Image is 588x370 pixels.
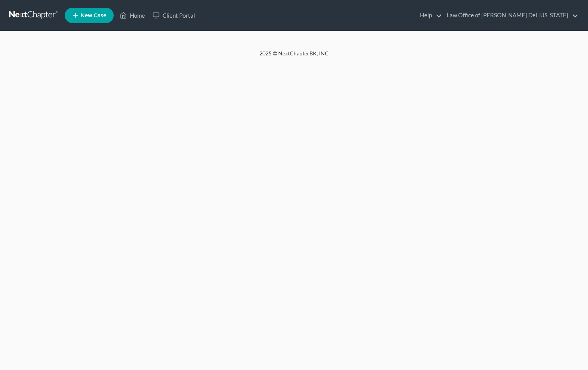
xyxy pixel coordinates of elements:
new-legal-case-button: New Case [65,8,114,23]
a: Law Office of [PERSON_NAME] Del [US_STATE] [443,8,578,22]
a: Help [416,8,442,22]
div: 2025 © NextChapterBK, INC [74,50,514,63]
a: Client Portal [149,8,199,22]
a: Home [116,8,149,22]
